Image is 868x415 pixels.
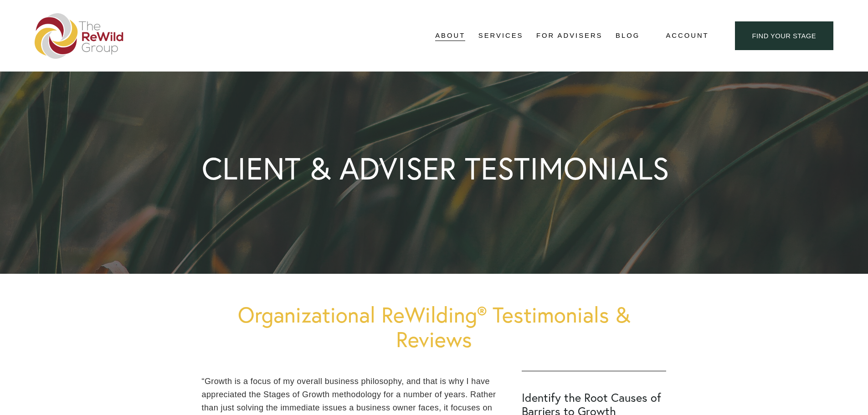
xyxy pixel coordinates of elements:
[666,30,709,42] a: Account
[35,13,124,59] img: The ReWild Group
[478,29,524,43] a: folder dropdown
[435,30,465,42] span: About
[735,21,833,50] a: find your stage
[536,29,602,43] a: For Advisers
[478,30,524,42] span: Services
[616,29,640,43] a: Blog
[202,302,667,351] h1: Organizational ReWilding® Testimonials & Reviews
[202,153,669,184] h2: CLIENT & ADVISER TESTIMONIALS
[435,29,465,43] a: folder dropdown
[202,377,205,386] span: “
